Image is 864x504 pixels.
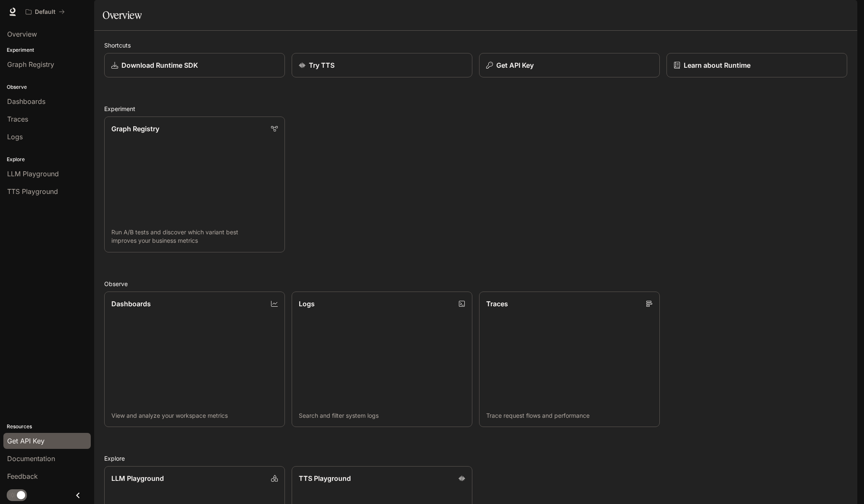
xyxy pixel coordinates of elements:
[35,8,55,16] p: Default
[121,60,198,70] p: Download Runtime SDK
[22,3,68,20] button: All workspaces
[104,292,285,427] a: DashboardsView and analyze your workspace metrics
[111,473,164,483] p: LLM Playground
[666,53,847,77] a: Learn about Runtime
[299,411,465,420] p: Search and filter system logs
[486,411,653,420] p: Trace request flows and performance
[486,299,508,309] p: Traces
[496,60,534,70] p: Get API Key
[104,41,847,50] h2: Shortcuts
[292,292,472,427] a: LogsSearch and filter system logs
[104,454,847,463] h2: Explore
[111,411,278,420] p: View and analyze your workspace metrics
[684,60,751,70] p: Learn about Runtime
[292,53,472,77] a: Try TTS
[104,117,285,252] a: Graph RegistryRun A/B tests and discover which variant best improves your business metrics
[104,279,847,288] h2: Observe
[104,53,285,77] a: Download Runtime SDK
[103,7,142,24] h1: Overview
[104,104,847,113] h2: Experiment
[309,60,335,70] p: Try TTS
[111,228,278,245] p: Run A/B tests and discover which variant best improves your business metrics
[111,299,151,309] p: Dashboards
[299,299,315,309] p: Logs
[299,473,351,483] p: TTS Playground
[111,124,159,134] p: Graph Registry
[479,292,660,427] a: TracesTrace request flows and performance
[479,53,660,77] button: Get API Key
